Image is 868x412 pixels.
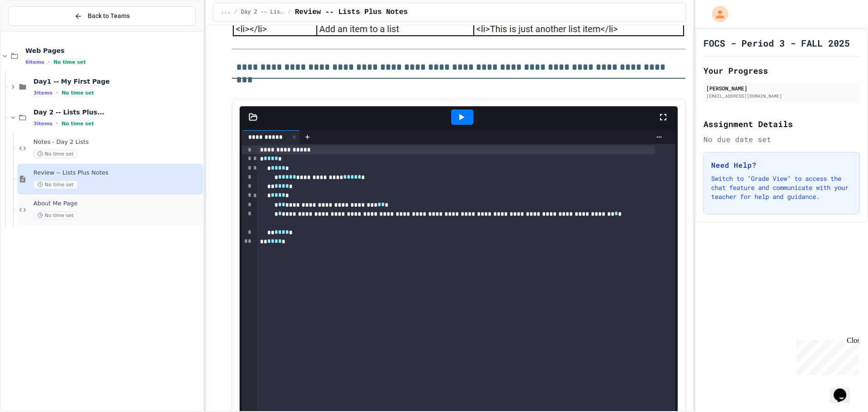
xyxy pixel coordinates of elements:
h2: Your Progress [703,64,860,77]
iframe: chat widget [793,336,859,375]
span: • [56,89,58,96]
button: Back to Teams [8,6,196,26]
span: About Me Page [33,200,201,208]
span: Review -- Lists Plus Notes [295,7,408,18]
span: Notes - Day 2 Lists [33,138,201,146]
span: No time set [33,150,78,158]
span: ... [221,9,231,16]
span: 3 items [33,121,52,127]
span: Day 2 -- Lists Plus... [33,108,201,116]
span: 6 items [25,59,44,65]
span: No time set [33,211,78,220]
span: Day 2 -- Lists Plus... [241,9,284,16]
h2: Assignment Details [703,118,860,130]
span: / [288,9,291,16]
span: • [56,120,58,127]
div: Chat with us now!Close [4,4,62,57]
h1: FOCS - Period 3 - FALL 2025 [703,37,850,49]
span: Back to Teams [88,11,130,21]
span: Web Pages [25,47,201,55]
span: No time set [61,90,94,96]
span: No time set [61,121,94,127]
div: [EMAIL_ADDRESS][DOMAIN_NAME] [706,93,857,99]
div: [PERSON_NAME] [706,84,857,92]
iframe: chat widget [830,376,859,403]
span: 3 items [33,90,52,96]
h3: Need Help? [711,160,852,170]
span: No time set [53,59,86,65]
div: No due date set [703,134,860,145]
span: • [48,58,50,66]
div: My Account [703,4,731,24]
span: Day1 -- My First Page [33,77,201,85]
span: / [234,9,237,16]
span: Review -- Lists Plus Notes [33,169,201,177]
span: No time set [33,180,78,189]
p: Switch to "Grade View" to access the chat feature and communicate with your teacher for help and ... [711,174,852,201]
